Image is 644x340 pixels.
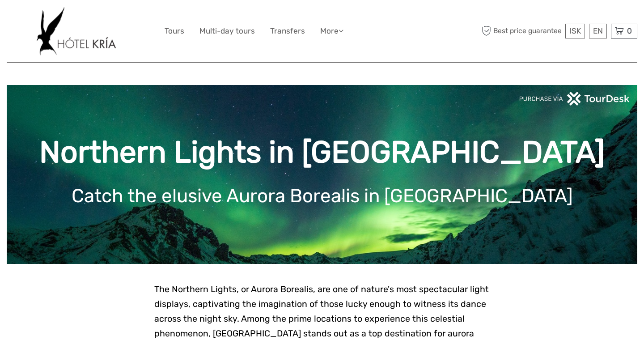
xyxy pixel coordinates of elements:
[589,24,607,38] div: EN
[626,26,633,35] span: 0
[199,25,255,38] a: Multi-day tours
[270,25,305,38] a: Transfers
[165,25,184,38] a: Tours
[569,26,581,35] span: ISK
[20,185,624,207] h1: Catch the elusive Aurora Borealis in [GEOGRAPHIC_DATA]
[37,7,116,55] img: 532-e91e591f-ac1d-45f7-9962-d0f146f45aa0_logo_big.jpg
[519,92,631,106] img: PurchaseViaTourDeskwhite.png
[480,24,563,38] span: Best price guarantee
[20,134,624,170] h1: Northern Lights in [GEOGRAPHIC_DATA]
[320,25,343,38] a: More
